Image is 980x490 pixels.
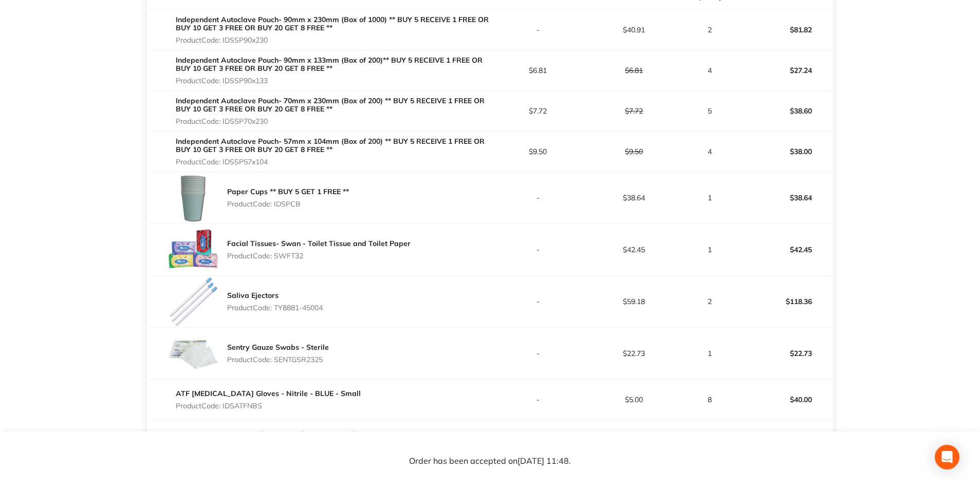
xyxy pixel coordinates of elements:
p: 5 [682,107,736,115]
a: ATF [MEDICAL_DATA] Gloves - Nitrile - PINK - Medium [176,429,367,439]
p: $6.81 [490,66,585,74]
p: $7.72 [586,107,681,115]
p: 1 [682,194,736,202]
a: Independent Autoclave Pouch- 90mm x 230mm (Box of 1000) ** BUY 5 RECEIVE 1 FREE OR BUY 10 GET 3 F... [176,15,489,32]
p: Product Code: IDSPCB [227,200,349,208]
p: 2 [682,26,736,34]
p: $9.50 [586,147,681,156]
p: $5.00 [586,395,681,404]
p: - [490,395,585,404]
p: - [490,297,585,306]
p: Product Code: IDSSP70x230 [176,117,490,125]
p: 4 [682,66,736,74]
p: $40.91 [586,26,681,34]
p: Product Code: IDSATFNBS [176,402,361,410]
p: $7.72 [490,107,585,115]
a: Sentry Gauze Swabs - Sterile [227,343,329,352]
p: $22.73 [586,349,681,357]
p: $9.50 [490,147,585,156]
p: - [490,194,585,202]
p: - [490,349,585,357]
p: $38.64 [737,185,833,210]
p: 2 [682,297,736,306]
p: Product Code: SENTGSR2325 [227,355,329,364]
p: $42.45 [586,246,681,254]
a: Facial Tissues- Swan - Toilet Tissue and Toilet Paper [227,239,411,248]
a: Independent Autoclave Pouch- 57mm x 104mm (Box of 200) ** BUY 5 RECEIVE 1 FREE OR BUY 10 GET 3 FR... [176,137,485,154]
img: bHQ2czJlNw [168,276,219,327]
p: Product Code: IDSSP57x104 [176,158,490,166]
p: $38.60 [737,99,833,123]
p: - [490,246,585,254]
p: $27.24 [737,58,833,83]
p: $6.81 [586,66,681,74]
p: - [490,26,585,34]
p: 1 [682,349,736,357]
p: $42.45 [737,237,833,262]
p: $59.18 [586,297,681,306]
p: $40.00 [737,387,833,412]
p: $81.82 [737,17,833,42]
p: Product Code: IDSSP90x133 [176,77,490,85]
p: Product Code: IDSSP90x230 [176,36,490,44]
a: Independent Autoclave Pouch- 90mm x 133mm (Box of 200)** BUY 5 RECEIVE 1 FREE OR BUY 10 GET 3 FRE... [176,55,483,73]
p: 8 [682,395,736,404]
p: $38.64 [586,194,681,202]
p: Product Code: TY8881-45004 [227,304,323,312]
img: MmZ6enE0bA [168,172,219,223]
a: Independent Autoclave Pouch- 70mm x 230mm (Box of 200) ** BUY 5 RECEIVE 1 FREE OR BUY 10 GET 3 FR... [176,96,485,114]
div: Open Intercom Messenger [935,445,959,469]
p: $22.73 [737,341,833,366]
p: Order has been accepted on [DATE] 11:48 . [409,456,571,465]
p: $118.36 [737,289,833,314]
a: Saliva Ejectors [227,291,279,300]
a: Paper Cups ** BUY 5 GET 1 FREE ** [227,187,349,196]
img: Y2VobmhtMA [168,224,219,275]
p: $35.00 [737,428,833,453]
img: aTEwYXVwaQ [168,328,219,379]
p: 4 [682,147,736,156]
p: $38.00 [737,139,833,164]
a: ATF [MEDICAL_DATA] Gloves - Nitrile - BLUE - Small [176,389,361,398]
p: Product Code: SWFT32 [227,252,411,260]
p: 1 [682,246,736,254]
